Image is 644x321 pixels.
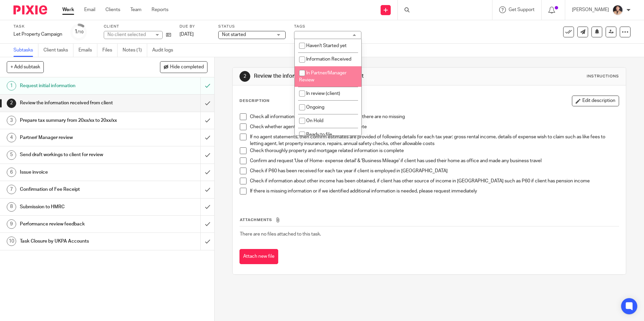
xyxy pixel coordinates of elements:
[13,44,38,57] a: Subtasks
[572,96,619,106] button: Edit description
[20,133,136,143] h1: Partner/ Manager review
[7,168,16,177] div: 6
[299,71,347,82] span: In Partner/Manager Review
[152,44,178,57] a: Audit logs
[509,7,535,12] span: Get Support
[20,167,136,177] h1: Issue invoice
[240,232,321,237] span: There are no files attached to this task.
[123,44,147,57] a: Notes (1)
[62,6,74,13] a: Work
[13,31,62,38] div: Let Property Campaign
[13,5,47,14] img: Pixie
[572,6,609,13] p: [PERSON_NAME]
[222,32,246,37] span: Not started
[239,249,278,264] button: Attach new file
[20,202,136,212] h1: Submission to HMRC
[250,113,618,120] p: Check all information requested has been received & there are no missing
[306,105,324,110] span: Ongoing
[74,28,84,36] div: 1
[250,168,618,174] p: Check if P60 has been received for each tax year if client is employed in [GEOGRAPHIC_DATA]
[306,132,332,137] span: Ready to file
[306,43,347,48] span: Haven't Started yet
[250,157,618,164] p: Confirm and request 'Use of Home- expense detail' & 'Business Mileage' if client has used their h...
[306,118,323,123] span: On Hold
[7,237,16,246] div: 10
[7,99,16,108] div: 2
[7,185,16,194] div: 7
[306,91,340,96] span: In review (client)
[218,24,286,29] label: Status
[160,61,207,73] button: Hide completed
[84,6,95,13] a: Email
[20,236,136,246] h1: Task Closure by UKPA Accounts
[13,24,62,29] label: Task
[20,184,136,194] h1: Confirmation of Fee Receipt
[240,218,272,222] span: Attachments
[306,57,351,62] span: Information Received
[7,116,16,125] div: 3
[7,150,16,160] div: 5
[180,32,194,37] span: [DATE]
[7,61,44,73] button: + Add subtask
[107,31,151,38] div: No client selected
[250,178,618,184] p: Check if information about other income has been obtained, if client has other source of income i...
[20,219,136,229] h1: Performance review feedback
[43,44,73,57] a: Client tasks
[77,30,84,34] small: /10
[20,115,136,126] h1: Prepare tax summary from 20xx/xx to 20xx/xx
[239,71,250,82] div: 2
[239,98,269,104] p: Description
[250,147,618,154] p: Check thoroughly property and mortgage related information is complete
[7,133,16,142] div: 4
[250,188,618,194] p: If there is missing information or if we identified additional information is needed, please requ...
[294,24,361,29] label: Tags
[20,150,136,160] h1: Send draft workings to client for review
[7,219,16,229] div: 9
[130,6,141,13] a: Team
[152,6,168,13] a: Reports
[20,81,136,91] h1: Request initial information
[250,123,618,130] p: Check whether agent statement provided are complete
[20,98,136,108] h1: Review the information received from client
[7,81,16,91] div: 1
[254,73,444,80] h1: Review the information received from client
[180,24,210,29] label: Due by
[78,44,97,57] a: Emails
[102,44,118,57] a: Files
[7,202,16,212] div: 8
[250,134,618,147] p: If no agent statements, then confirm estimates are provided of following details for each tax yea...
[104,24,171,29] label: Client
[612,5,623,15] img: Nikhil%20(2).jpg
[105,6,120,13] a: Clients
[170,65,204,70] span: Hide completed
[587,74,619,79] div: Instructions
